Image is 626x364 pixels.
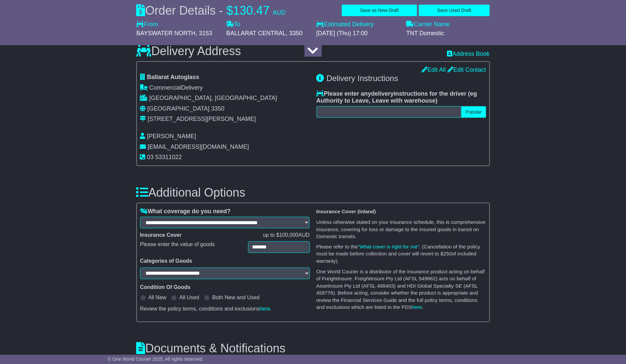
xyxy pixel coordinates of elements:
[233,4,270,17] span: 130.47
[136,342,490,355] h3: Documents & Notifications
[149,84,181,91] span: Commercial
[136,3,286,18] div: Order Details -
[211,105,224,112] span: 3350
[179,295,199,301] label: All Used
[140,232,182,238] b: Insurance Cover
[419,5,490,16] button: Save Used Draft
[148,143,249,150] span: [EMAIL_ADDRESS][DOMAIN_NAME]
[273,9,286,16] span: AUD
[316,269,485,311] small: One World Courier is a distributor of the insurance product acting on behalf of FreightInsure. Fr...
[140,208,231,215] label: What coverage do you need?
[421,66,446,73] a: Edit All
[443,251,452,257] span: 250
[316,244,481,264] small: Please refer to the . (Cancellation of the policy must be made before collection and cover will r...
[371,90,394,97] span: delivery
[147,133,196,139] span: [PERSON_NAME]
[358,244,419,250] a: "What cover is right for me"
[140,258,192,264] b: Categories of Goods
[212,295,259,301] label: Both New and Used
[406,30,490,37] div: TNT Domestic
[147,74,199,80] span: Ballarat Autoglass
[137,241,245,253] div: Please enter the value of goods
[136,30,196,37] span: BAYSWATER NORTH
[316,90,477,104] span: eg Authority to Leave, Leave with warehouse
[316,30,400,37] div: [DATE] (Thu) 17:00
[461,106,486,118] button: Popular
[148,295,166,301] label: All New
[136,186,490,199] h3: Additional Options
[316,21,400,28] label: Estimated Delivery
[226,4,233,17] span: $
[226,21,240,28] label: To
[316,219,486,239] small: Unless otherwise stated on your insurance schedule, this is comprehensive insurance, covering for...
[406,21,450,28] label: Carrier Name
[149,95,277,101] span: [GEOGRAPHIC_DATA], [GEOGRAPHIC_DATA]
[140,84,310,92] div: Delivery
[148,116,256,123] div: [STREET_ADDRESS][PERSON_NAME]
[140,306,310,312] div: Review the policy terms, conditions and exclusions .
[279,232,299,238] span: 100,000
[326,74,398,83] span: Delivery Instructions
[260,232,313,238] div: up to $ AUD
[196,30,212,37] span: , 3153
[226,30,286,37] span: BALLARAT CENTRAL
[316,209,376,214] b: Insurance Cover (Inland)
[447,66,486,73] a: Edit Contact
[286,30,303,37] span: , 3350
[147,154,182,160] span: 03 53311022
[316,90,486,105] label: Please enter any instructions for the driver ( )
[108,356,204,362] span: © One World Courier 2025. All rights reserved.
[260,306,270,312] a: here
[136,21,158,28] label: From
[147,105,210,112] span: [GEOGRAPHIC_DATA]
[447,50,490,57] a: Address Book
[342,5,417,16] button: Save as New Draft
[136,45,241,58] h3: Delivery Address
[412,305,422,310] a: here
[140,285,191,290] b: Condition Of Goods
